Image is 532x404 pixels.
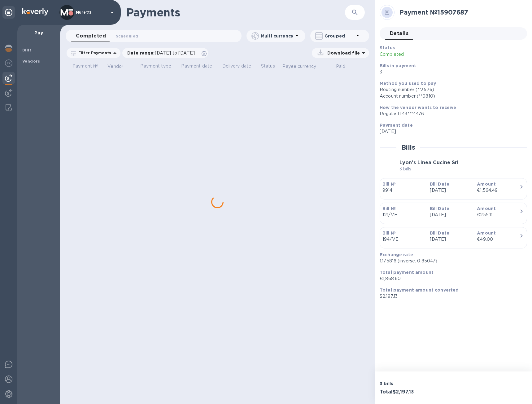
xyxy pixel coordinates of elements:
[76,10,107,15] p: Muretti
[325,33,354,39] p: Grouped
[325,50,360,56] p: Download file
[430,182,449,187] b: Bill Date
[399,160,459,165] b: Lyon's Linea Cucine Srl
[382,187,425,194] p: 9914
[380,252,413,257] b: Exchange rate
[282,63,316,70] p: Payee currency
[382,206,396,211] b: Bill №
[430,236,472,243] p: [DATE]
[380,123,413,128] b: Payment date
[380,81,436,86] b: Method you used to pay
[2,6,15,19] div: Unpin categories
[430,212,472,218] p: [DATE]
[22,30,55,36] p: Pay
[107,63,123,70] p: Vendor
[140,63,176,69] p: Payment type
[380,51,475,58] p: Completed
[222,63,256,69] p: Delivery date
[336,63,354,70] span: Paid
[336,63,346,70] p: Paid
[401,143,415,151] h2: Bills
[380,45,395,50] b: Status
[380,389,451,395] h3: Total $2,197.13
[382,182,396,187] b: Bill №
[380,293,522,300] p: $2,197.13
[22,48,32,52] b: Bills
[76,50,111,55] p: Filter Payments
[380,258,522,264] p: 1.175816 (inverse: 0.85047)
[399,166,459,172] p: 3 bills
[477,187,519,194] div: €1,564.49
[382,212,425,218] p: 121/VE
[477,231,496,235] b: Amount
[22,59,40,64] b: Vendors
[380,63,416,68] b: Bills in payment
[380,105,456,110] b: How the vendor wants to receive
[380,86,522,93] div: Routing number (**3576)
[390,29,408,38] span: Details
[430,231,449,235] b: Bill Date
[380,128,522,135] p: [DATE]
[72,63,102,69] p: Payment №
[76,32,106,40] span: Completed
[127,50,198,56] p: Date range :
[382,236,425,243] p: 194/VE
[155,50,195,55] span: [DATE] to [DATE]
[430,206,449,211] b: Bill Date
[477,212,519,218] div: €255.11
[181,63,217,69] p: Payment date
[380,203,527,224] button: Bill №121/VEBill Date[DATE]Amount€255.11
[126,6,345,19] h1: Payments
[380,93,522,99] div: Account number (**0810)
[261,33,293,39] p: Multi currency
[380,380,451,387] p: 3 bills
[380,270,434,275] b: Total payment amount
[380,69,522,75] p: 3
[477,206,496,211] b: Amount
[122,48,208,58] div: Date range:[DATE] to [DATE]
[477,182,496,187] b: Amount
[380,288,459,292] b: Total payment amount converted
[282,63,324,70] span: Payee currency
[380,227,527,248] button: Bill №194/VEBill Date[DATE]Amount€49.00
[107,63,131,70] span: Vendor
[430,187,472,194] p: [DATE]
[380,111,522,117] div: Regular IT43***4476
[261,63,277,69] p: Status
[5,59,12,67] img: Foreign exchange
[477,236,519,243] div: €49.00
[382,231,396,235] b: Bill №
[22,8,48,15] img: Logo
[380,178,527,200] button: Bill №9914Bill Date[DATE]Amount€1,564.49
[399,8,522,16] h2: Payment № 15907687
[380,275,522,282] p: €1,868.60
[116,33,138,39] span: Scheduled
